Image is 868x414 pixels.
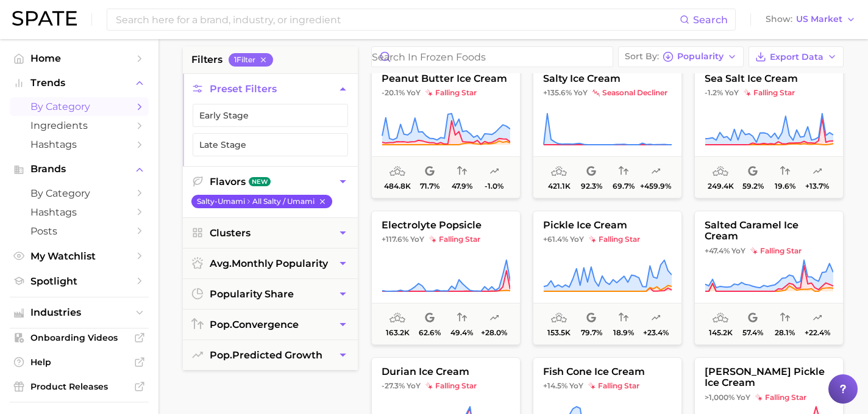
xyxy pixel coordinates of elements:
[30,78,128,89] span: Trends
[725,88,739,98] span: YoY
[489,311,499,325] span: popularity predicted growth: Uncertain
[705,393,735,402] span: >1,000%
[613,329,634,337] span: 18.9%
[191,195,332,208] button: salty-umami All salty / umami
[748,164,758,179] span: popularity share: Google
[183,340,358,370] button: pop.predicted growth
[551,164,567,179] span: average monthly popularity: Low Popularity
[588,382,596,390] img: falling star
[10,303,149,322] button: Industries
[30,381,128,392] span: Product Releases
[796,16,842,23] span: US Market
[744,89,751,96] img: falling star
[372,366,520,377] span: durian ice cream
[770,52,824,62] span: Export Data
[210,83,277,95] span: Preset Filters
[10,272,149,291] a: Spotlight
[210,319,299,330] span: convergence
[709,329,733,337] span: 145.2k
[183,167,358,197] button: FlavorsNew
[763,12,859,27] button: ShowUS Market
[10,135,149,154] a: Hashtags
[586,164,596,179] span: popularity share: Google
[30,275,128,287] span: Spotlight
[588,381,639,391] span: falling star
[452,182,472,191] span: 47.9%
[694,64,844,198] button: sea salt ice cream-1.2% YoYfalling starfalling star249.4k59.2%19.6%+13.7%
[183,74,358,104] button: Preset Filters
[533,211,682,345] button: pickle ice cream+61.4% YoYfalling starfalling star153.5k79.7%18.9%+23.4%
[10,160,149,178] button: Brands
[457,164,467,179] span: popularity convergence: Medium Convergence
[450,329,473,337] span: 49.4%
[371,211,521,345] button: electrolyte popsicle+117.6% YoYfalling starfalling star163.2k62.6%49.4%+28.0%
[30,53,128,64] span: Home
[543,88,572,97] span: +135.6%
[744,88,795,98] span: falling star
[651,164,661,179] span: popularity predicted growth: Uncertain
[731,246,745,256] span: YoY
[10,49,149,68] a: Home
[742,182,764,191] span: 59.2%
[10,247,149,266] a: My Watchlist
[695,220,843,242] span: salted caramel ice cream
[210,349,322,361] span: predicted growth
[425,164,435,179] span: popularity share: Google
[694,211,844,345] button: salted caramel ice cream+47.4% YoYfalling starfalling star145.2k57.4%28.1%+22.4%
[748,311,758,325] span: popularity share: Google
[708,182,734,191] span: 249.4k
[705,88,723,97] span: -1.2%
[592,89,600,96] img: seasonal decliner
[780,164,790,179] span: popularity convergence: Very Low Convergence
[410,234,424,244] span: YoY
[489,164,499,179] span: popularity predicted growth: Very Unlikely
[229,53,273,67] button: 1Filter
[481,329,507,337] span: +28.0%
[386,329,410,337] span: 163.2k
[547,329,571,337] span: 153.5k
[30,357,128,368] span: Help
[30,307,128,318] span: Industries
[551,311,567,325] span: average monthly popularity: Low Popularity
[30,332,128,343] span: Onboarding Videos
[780,311,790,325] span: popularity convergence: Low Convergence
[210,258,232,269] abbr: average
[548,182,571,191] span: 421.1k
[210,288,294,300] span: popularity share
[677,53,724,60] span: Popularity
[651,311,661,325] span: popularity predicted growth: Likely
[193,104,348,127] button: Early Stage
[390,311,405,325] span: average monthly popularity: Low Popularity
[390,164,405,179] span: average monthly popularity: Low Popularity
[407,88,421,98] span: YoY
[183,279,358,309] button: popularity share
[543,234,568,244] span: +61.4%
[742,329,763,337] span: 57.4%
[210,258,328,269] span: monthly popularity
[210,227,251,239] span: Clusters
[457,311,467,325] span: popularity convergence: Medium Convergence
[695,366,843,389] span: [PERSON_NAME] pickle ice cream
[30,250,128,262] span: My Watchlist
[30,187,128,199] span: by Category
[10,74,149,92] button: Trends
[569,381,583,391] span: YoY
[371,64,521,198] button: peanut butter ice cream-20.1% YoYfalling starfalling star484.8k71.7%47.9%-1.0%
[619,164,628,179] span: popularity convergence: High Convergence
[581,182,602,191] span: 92.3%
[695,73,843,84] span: sea salt ice cream
[372,220,520,231] span: electrolyte popsicle
[10,377,149,396] a: Product Releases
[589,234,640,244] span: falling star
[775,329,795,337] span: 28.1%
[382,88,405,97] span: -20.1%
[589,236,596,243] img: falling star
[210,349,232,361] abbr: popularity index
[425,311,435,325] span: popularity share: Google
[425,381,477,391] span: falling star
[384,182,411,191] span: 484.8k
[533,64,682,198] button: salty ice cream+135.6% YoYseasonal declinerseasonal decliner421.1k92.3%69.7%+459.9%
[570,234,584,244] span: YoY
[407,381,421,391] span: YoY
[419,329,441,337] span: 62.6%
